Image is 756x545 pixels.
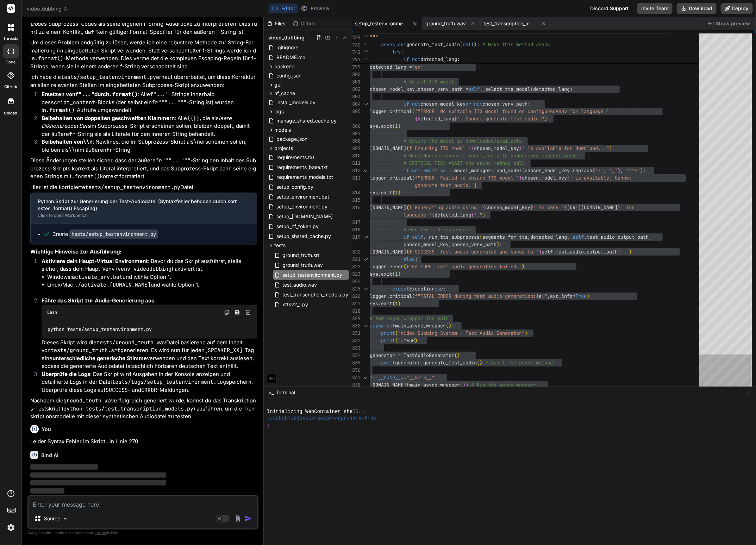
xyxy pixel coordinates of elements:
[649,234,651,240] span: ,
[352,108,361,115] div: 805
[355,20,408,27] span: setup_testenvironment.py
[352,233,361,241] div: 819
[232,308,242,318] button: Save file
[276,202,328,211] span: setup_environment.py
[352,293,361,300] div: 826
[72,274,123,281] code: activate_env.bat
[423,167,437,174] span: await
[6,59,16,65] label: code
[457,56,460,62] span: :
[412,56,420,62] span: not
[30,248,121,255] strong: Wichtige Hinweise zur Ausführung:
[415,86,418,92] span: ,
[276,183,314,191] span: setup_config.py
[474,182,477,188] span: )
[640,167,643,174] span: )
[27,5,68,12] span: video_dubbing
[36,297,257,370] li: : Dieses Skript wird die Datei basierend auf dem Inhalt von generieren. Es wird nun für jeden -Ta...
[3,36,18,42] label: threads
[352,63,361,71] div: 799
[269,4,298,13] button: Editor
[522,167,525,174] span: (
[609,145,612,151] span: )
[370,64,412,70] span: detected_lang =
[550,293,575,299] span: exc_info=
[35,55,63,62] code: .format()
[522,263,525,270] span: )
[392,271,395,277] span: (
[440,167,451,174] span: self
[525,167,592,174] span: chosen_model_key.replace
[370,293,412,299] span: logger.critical
[276,98,316,107] span: install_models.py
[5,522,17,534] img: settings
[392,300,395,307] span: (
[404,226,471,233] span: # Run the TTS subprocess
[274,108,284,115] span: logs
[570,175,632,181] span: ' is available. Cannot
[276,232,332,240] span: setup_shared_cache.py
[454,115,457,122] span: }
[276,212,333,221] span: setup_[DOMAIN_NAME]
[398,300,401,307] span: )
[527,101,530,107] span: :
[401,49,404,55] span: :
[480,234,482,240] span: (
[370,86,415,92] span: chosen_model_key
[483,20,536,27] span: test_transcription_models.py
[282,271,343,279] span: setup_testenvironment.py
[352,49,361,56] span: 742
[595,167,604,174] span: '-'
[4,110,18,116] label: Upload
[264,20,290,27] div: Files
[38,213,238,218] div: Click to open Workbench
[352,189,361,196] div: 814
[542,152,575,159] span: convert back
[352,278,361,285] div: 824
[42,115,175,121] strong: Beibehalten von doppelten geschweiften Klammern
[539,249,542,255] span: {
[91,29,97,36] code: f"
[404,241,449,248] span: chosen_model_key
[75,281,151,288] code: ./activate_[DOMAIN_NAME]
[392,286,409,292] span: except
[677,3,717,14] button: Download
[618,249,620,255] span: }
[47,310,57,315] span: Bash
[471,145,474,151] span: {
[544,293,547,299] span: "
[626,167,640,174] span: 'tts'
[412,64,423,70] span: 'en'
[637,3,673,14] button: Invite Team
[409,204,482,211] span: f"Generating audio using '
[620,249,629,255] span: '."
[276,173,334,181] span: requirements_models.txt
[234,515,242,523] img: attachment
[564,204,567,211] span: {
[409,145,471,151] span: f"Ensuring TTS model '
[420,101,466,107] span: chosen_model_key
[463,41,474,48] span: self
[282,251,320,259] span: ground_truth.srt
[404,152,542,159] span: # ModelManager expects model_key with underscore,
[352,300,361,307] div: 827
[370,175,412,181] span: logger.critical
[544,115,547,122] span: )
[398,271,401,277] span: )
[352,41,361,49] span: 732
[298,4,332,13] button: Preview
[542,249,618,255] span: self.test_audio_output_path
[573,234,584,240] span: self
[406,41,460,48] span: generate_test_audio
[109,91,138,98] code: .format()
[449,241,451,248] span: ,
[79,123,90,129] em: Sets
[282,290,349,299] span: test_transcription_models.py
[276,135,308,143] span: package.json
[52,231,158,238] div: Create
[418,115,454,122] span: detected_lang
[477,41,480,48] span: :
[352,263,361,270] div: 822
[412,101,420,107] span: not
[245,309,251,316] img: Open in Browser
